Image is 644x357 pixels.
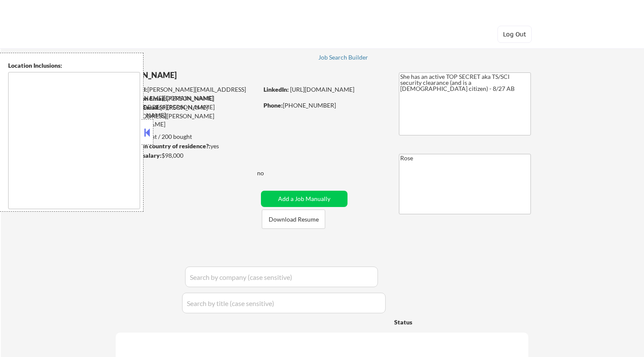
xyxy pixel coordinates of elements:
[116,85,258,102] div: [PERSON_NAME][EMAIL_ADDRESS][PERSON_NAME][DOMAIN_NAME]
[115,132,258,141] div: 72 sent / 200 bought
[185,267,378,287] input: Search by company (case sensitive)
[264,86,289,93] strong: LinkedIn:
[116,70,292,81] div: [PERSON_NAME]
[394,314,468,330] div: Status
[8,61,140,70] div: Location Inclusions:
[318,54,368,60] div: Job Search Builder
[115,142,255,150] div: yes
[115,142,210,150] strong: Can work in country of residence?:
[290,86,354,93] a: [URL][DOMAIN_NAME]
[262,210,325,229] button: Download Resume
[497,26,532,43] button: Log Out
[182,293,386,313] input: Search by title (case sensitive)
[257,169,282,177] div: no
[116,94,258,120] div: [PERSON_NAME][EMAIL_ADDRESS][PERSON_NAME][DOMAIN_NAME]
[115,151,258,160] div: $98,000
[264,102,283,109] strong: Phone:
[264,101,385,110] div: [PHONE_NUMBER]
[116,103,258,129] div: [PERSON_NAME][EMAIL_ADDRESS][PERSON_NAME][DOMAIN_NAME]
[261,191,347,207] button: Add a Job Manually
